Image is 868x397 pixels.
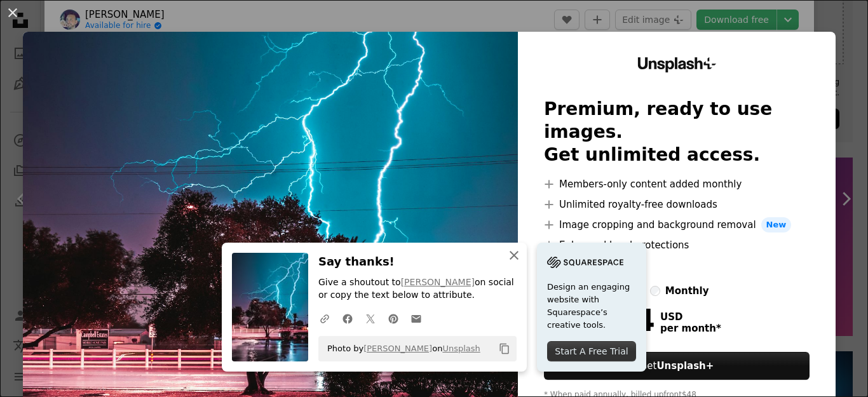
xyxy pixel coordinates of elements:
a: Design an engaging website with Squarespace’s creative tools.Start A Free Trial [537,243,646,372]
a: [PERSON_NAME] [401,277,475,287]
h3: Say thanks! [318,253,517,271]
a: Share over email [405,306,428,331]
input: monthly [650,286,660,296]
strong: Unsplash+ [656,360,714,372]
li: Unlimited royalty-free downloads [544,197,810,212]
li: Enhanced legal protections [544,238,810,253]
a: [PERSON_NAME] [363,344,432,353]
a: Share on Pinterest [382,306,405,331]
button: Copy to clipboard [494,338,515,360]
span: per month * [660,323,721,334]
a: Share on Facebook [336,306,359,331]
div: monthly [665,283,709,299]
a: Unsplash [442,344,480,353]
button: GetUnsplash+ [544,352,810,380]
div: Start A Free Trial [547,341,636,361]
span: Photo by on [321,339,480,359]
p: Give a shoutout to on social or copy the text below to attribute. [318,276,517,302]
span: USD [660,311,721,323]
li: Members-only content added monthly [544,177,810,192]
h2: Premium, ready to use images. Get unlimited access. [544,98,810,166]
span: Design an engaging website with Squarespace’s creative tools. [547,281,636,332]
img: file-1705255347840-230a6ab5bca9image [547,253,623,272]
span: New [761,217,792,232]
a: Share on Twitter [359,306,382,331]
li: Image cropping and background removal [544,217,810,232]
